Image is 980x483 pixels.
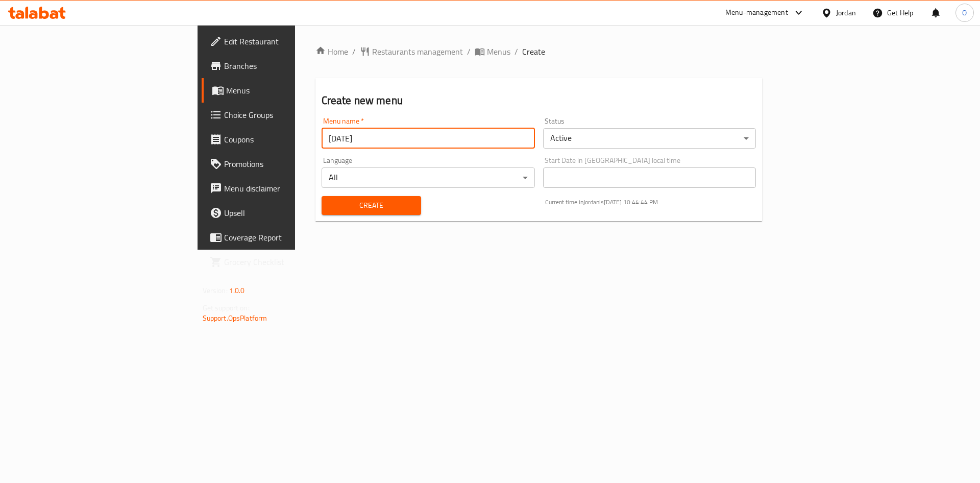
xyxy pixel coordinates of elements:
span: Grocery Checklist [224,256,353,268]
button: Create [322,196,421,215]
span: Edit Restaurant [224,35,353,47]
a: Grocery Checklist [202,250,361,274]
span: Create [330,199,413,212]
a: Upsell [202,201,361,225]
a: Branches [202,54,361,78]
span: Choice Groups [224,109,353,121]
div: Jordan [836,7,856,18]
span: Create [522,45,545,58]
p: Current time in Jordan is [DATE] 10:44:44 PM [545,198,756,207]
div: All [322,167,535,188]
span: O [962,7,967,18]
span: Restaurants management [372,45,463,58]
a: Choice Groups [202,103,361,127]
span: Get support on: [203,301,250,315]
a: Menus [475,45,510,58]
span: Version: [203,284,228,297]
nav: breadcrumb [315,45,763,58]
a: Menus [202,78,361,103]
span: Promotions [224,158,353,170]
div: Menu-management [725,7,788,19]
li: / [467,45,471,58]
a: Support.OpsPlatform [203,311,267,325]
a: Coupons [202,127,361,152]
span: Menus [226,84,353,96]
h2: Create new menu [322,93,756,108]
a: Restaurants management [360,45,463,58]
span: 1.0.0 [229,284,245,297]
span: Coupons [224,133,353,146]
span: Branches [224,60,353,72]
span: Coverage Report [224,231,353,244]
a: Edit Restaurant [202,29,361,54]
a: Menu disclaimer [202,176,361,201]
a: Coverage Report [202,225,361,250]
input: Please enter Menu name [322,128,535,149]
div: Active [543,128,756,149]
a: Promotions [202,152,361,176]
span: Menu disclaimer [224,182,353,195]
span: Menus [487,45,510,58]
span: Upsell [224,207,353,219]
li: / [514,45,518,58]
